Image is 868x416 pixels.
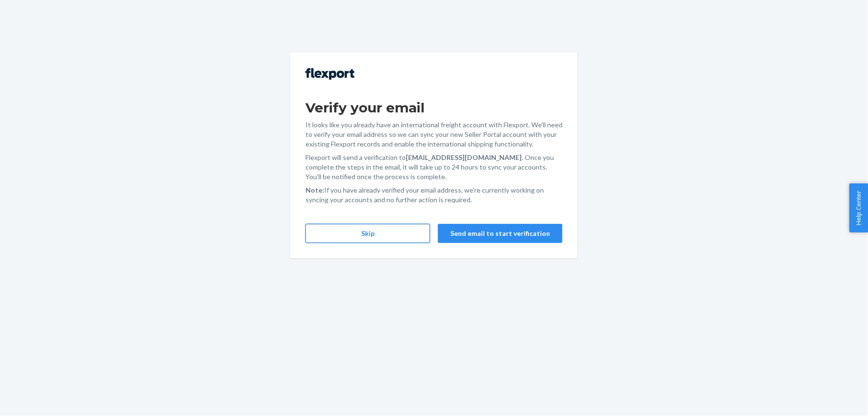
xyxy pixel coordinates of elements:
[406,153,522,161] strong: [EMAIL_ADDRESS][DOMAIN_NAME]
[305,120,563,149] p: It looks like you already have an international freight account with Flexport. We'll need to veri...
[438,224,563,243] button: Send email to start verification
[305,153,563,182] p: Flexport will send a verification to . Once you complete the steps in the email, it will take up ...
[849,184,868,232] button: Help Center
[305,99,563,116] h1: Verify your email
[305,224,430,243] button: Skip
[305,185,563,205] p: If you have already verified your email address, we're currently working on syncing your accounts...
[305,186,324,194] strong: Note:
[305,68,354,80] img: Flexport logo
